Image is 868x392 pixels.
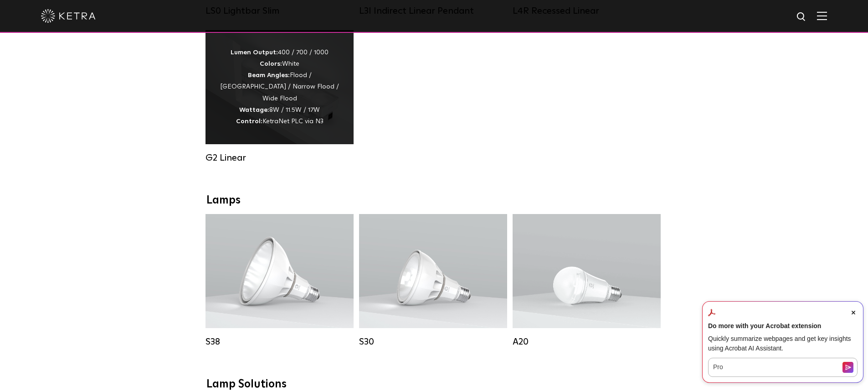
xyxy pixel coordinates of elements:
[796,11,807,23] img: search icon
[236,118,262,125] strong: Control:
[205,214,354,347] a: S38 Lumen Output:1100Colors:White / BlackBase Type:E26 Edison Base / GU24Beam Angles:10° / 25° / ...
[206,194,662,207] div: Lamps
[359,336,507,347] div: S30
[219,47,340,127] div: 400 / 700 / 1000 White Flood / [GEOGRAPHIC_DATA] / Narrow Flood / Wide Flood 8W / 11.5W / 17W Ket...
[513,214,661,347] a: A20 Lumen Output:600 / 800Colors:White / BlackBase Type:E26 Edison Base / GU24Beam Angles:Omni-Di...
[231,49,278,56] strong: Lumen Output:
[513,336,661,347] div: A20
[239,107,269,113] strong: Wattage:
[248,72,290,78] strong: Beam Angles:
[817,11,827,20] img: Hamburger%20Nav.svg
[205,336,354,347] div: S38
[205,30,354,163] a: G2 Linear Lumen Output:400 / 700 / 1000Colors:WhiteBeam Angles:Flood / [GEOGRAPHIC_DATA] / Narrow...
[260,61,282,67] strong: Colors:
[41,9,96,23] img: ketra-logo-2019-white
[359,214,507,347] a: S30 Lumen Output:1100Colors:White / BlackBase Type:E26 Edison Base / GU24Beam Angles:15° / 25° / ...
[205,152,354,163] div: G2 Linear
[206,378,662,391] div: Lamp Solutions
